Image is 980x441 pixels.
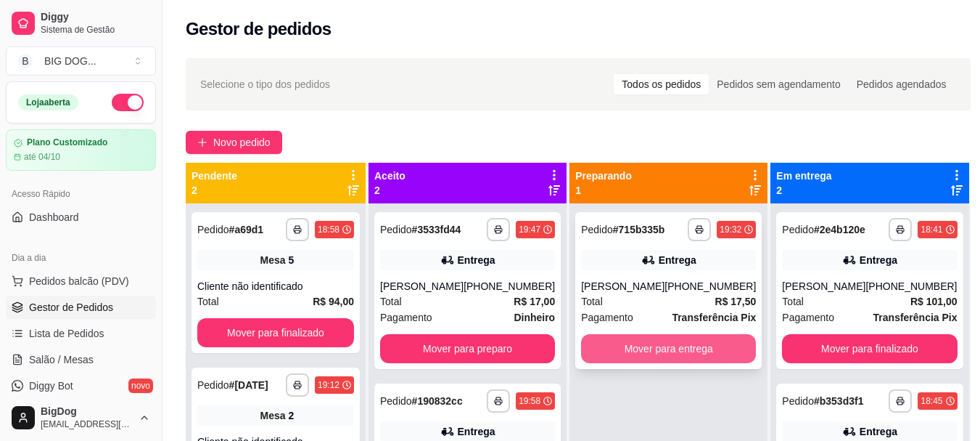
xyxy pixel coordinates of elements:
[289,253,295,267] div: 5
[581,224,613,235] span: Pedido
[709,74,848,94] div: Pedidos sem agendamento
[412,395,463,407] strong: # 190832cc
[41,24,150,36] span: Sistema de Gestão
[374,169,405,183] p: Aceito
[380,309,432,325] span: Pagamento
[6,270,156,293] button: Pedidos balcão (PDV)
[814,395,864,407] strong: # b353d3f1
[910,296,958,307] strong: R$ 101,00
[715,296,757,307] strong: R$ 17,50
[614,74,709,94] div: Todos os pedidos
[581,334,756,363] button: Mover para entrega
[575,169,632,183] p: Preparando
[6,46,156,76] button: Select a team
[776,169,831,183] p: Em entrega
[318,224,339,235] div: 18:58
[112,94,144,111] button: Alterar Status
[41,418,133,430] span: [EMAIL_ADDRESS][DOMAIN_NAME]
[412,224,461,235] strong: # 3533fd44
[318,379,339,391] div: 19:12
[200,76,330,92] span: Selecione o tipo dos pedidos
[519,224,540,235] div: 19:47
[581,309,633,325] span: Pagamento
[29,210,79,224] span: Dashboard
[229,379,268,391] strong: # [DATE]
[6,322,156,345] a: Lista de Pedidos
[197,318,354,347] button: Mover para finalizado
[464,279,555,294] div: [PHONE_NUMBER]
[6,374,156,397] a: Diggy Botnovo
[6,6,156,41] a: DiggySistema de Gestão
[860,424,897,439] div: Entrega
[380,334,555,363] button: Mover para preparo
[659,253,696,267] div: Entrega
[18,54,33,68] span: B
[29,274,129,288] span: Pedidos balcão (PDV)
[29,379,73,393] span: Diggy Bot
[860,253,897,267] div: Entrega
[192,169,237,183] p: Pendente
[519,395,540,407] div: 19:58
[213,134,271,150] span: Novo pedido
[6,246,156,270] div: Dia a dia
[29,326,104,341] span: Lista de Pedidos
[380,279,464,294] div: [PERSON_NAME]
[29,300,113,315] span: Gestor de Pedidos
[186,17,332,41] h2: Gestor de pedidos
[581,279,664,294] div: [PERSON_NAME]
[921,224,942,235] div: 18:41
[458,253,495,267] div: Entrega
[921,395,942,407] div: 18:45
[581,294,603,309] span: Total
[514,312,555,323] strong: Dinheiro
[782,395,814,407] span: Pedido
[260,408,286,423] span: Mesa
[514,296,555,307] strong: R$ 17,00
[664,279,756,294] div: [PHONE_NUMBER]
[782,334,957,363] button: Mover para finalizado
[197,279,354,294] div: Cliente não identificado
[782,279,865,294] div: [PERSON_NAME]
[197,224,229,235] span: Pedido
[6,348,156,371] a: Salão / Mesas
[374,183,405,198] p: 2
[197,379,229,391] span: Pedido
[776,183,831,198] p: 2
[29,352,94,367] span: Salão / Mesas
[6,206,156,229] a: Dashboard
[782,294,804,309] span: Total
[814,224,865,235] strong: # 2e4b120e
[782,224,814,235] span: Pedido
[260,253,286,267] span: Mesa
[849,74,955,94] div: Pedidos agendados
[380,395,412,407] span: Pedido
[865,279,957,294] div: [PHONE_NUMBER]
[458,424,495,439] div: Entrega
[672,312,756,323] strong: Transferência Pix
[380,224,412,235] span: Pedido
[613,224,665,235] strong: # 715b335b
[313,296,354,307] strong: R$ 94,00
[289,408,295,423] div: 2
[229,224,264,235] strong: # a69d1
[44,54,96,68] div: BIG DOG ...
[41,405,133,418] span: BigDog
[575,183,632,198] p: 1
[192,183,237,198] p: 2
[186,131,282,154] button: Novo pedido
[24,151,60,163] article: até 04/10
[18,94,78,110] div: Loja aberta
[720,224,741,235] div: 19:32
[6,129,156,171] a: Plano Customizadoaté 04/10
[41,11,150,24] span: Diggy
[197,137,207,147] span: plus
[6,182,156,206] div: Acesso Rápido
[873,312,958,323] strong: Transferência Pix
[6,400,156,435] button: BigDog[EMAIL_ADDRESS][DOMAIN_NAME]
[380,294,402,309] span: Total
[782,309,834,325] span: Pagamento
[27,137,107,148] article: Plano Customizado
[6,296,156,319] a: Gestor de Pedidos
[197,294,219,309] span: Total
